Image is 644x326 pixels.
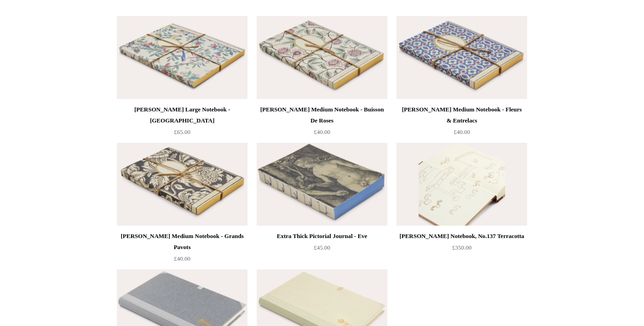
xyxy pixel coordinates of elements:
a: [PERSON_NAME] Medium Notebook - Fleurs & Entrelacs £40.00 [397,104,527,142]
a: Antoinette Poisson Medium Notebook - Buisson De Roses Antoinette Poisson Medium Notebook - Buisso... [257,16,387,99]
span: £40.00 [174,255,190,262]
a: Antoinette Poisson Large Notebook - Canton Antoinette Poisson Large Notebook - Canton [117,16,247,99]
a: Extra Thick Pictorial Journal - Eve Extra Thick Pictorial Journal - Eve [257,143,387,226]
div: [PERSON_NAME] Medium Notebook - Fleurs & Entrelacs [399,104,525,126]
img: Antoinette Poisson Medium Notebook - Grands Pavots [117,143,247,226]
img: Antoinette Poisson Medium Notebook - Buisson De Roses [257,16,387,99]
a: Steve Harrison Notebook, No.137 Terracotta Steve Harrison Notebook, No.137 Terracotta [397,143,527,226]
img: Extra Thick Pictorial Journal - Eve [257,143,387,226]
div: [PERSON_NAME] Notebook, No.137 Terracotta [399,231,525,242]
span: £40.00 [314,128,330,135]
a: [PERSON_NAME] Medium Notebook - Grands Pavots £40.00 [117,231,247,268]
a: [PERSON_NAME] Medium Notebook - Buisson De Roses £40.00 [257,104,387,142]
span: £40.00 [454,128,470,135]
span: £350.00 [452,244,471,251]
img: Antoinette Poisson Large Notebook - Canton [117,16,247,99]
a: [PERSON_NAME] Notebook, No.137 Terracotta £350.00 [397,231,527,268]
div: [PERSON_NAME] Large Notebook - [GEOGRAPHIC_DATA] [119,104,245,126]
span: £45.00 [314,244,330,251]
img: Antoinette Poisson Medium Notebook - Fleurs & Entrelacs [397,16,527,99]
div: [PERSON_NAME] Medium Notebook - Buisson De Roses [259,104,385,126]
div: [PERSON_NAME] Medium Notebook - Grands Pavots [119,231,245,253]
div: Extra Thick Pictorial Journal - Eve [259,231,385,242]
a: Antoinette Poisson Medium Notebook - Grands Pavots Antoinette Poisson Medium Notebook - Grands Pa... [117,143,247,226]
a: Antoinette Poisson Medium Notebook - Fleurs & Entrelacs Antoinette Poisson Medium Notebook - Fleu... [397,16,527,99]
img: Steve Harrison Notebook, No.137 Terracotta [397,143,527,226]
a: Extra Thick Pictorial Journal - Eve £45.00 [257,231,387,268]
span: £65.00 [174,128,190,135]
a: [PERSON_NAME] Large Notebook - [GEOGRAPHIC_DATA] £65.00 [117,104,247,142]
